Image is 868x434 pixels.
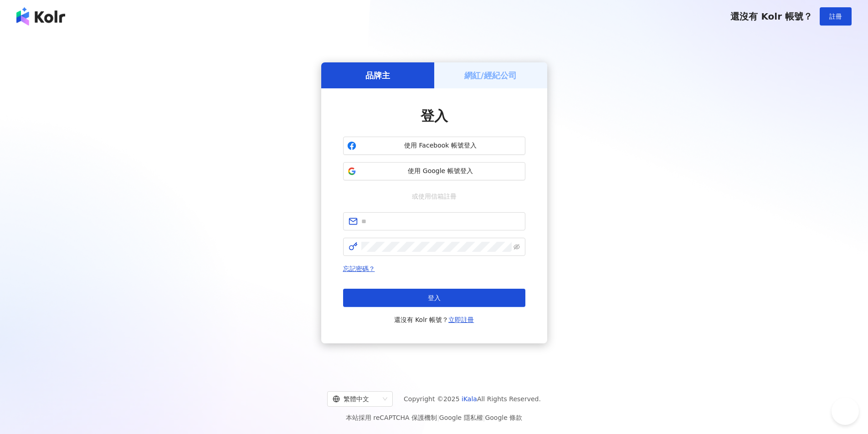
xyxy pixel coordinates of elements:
[421,108,448,124] span: 登入
[343,162,525,180] button: 使用 Google 帳號登入
[464,70,517,81] h5: 網紅/經紀公司
[343,137,525,155] button: 使用 Facebook 帳號登入
[483,414,485,421] span: |
[404,393,541,404] span: Copyright © 2025 All Rights Reserved.
[16,7,65,26] img: logo
[485,414,522,421] a: Google 條款
[346,412,522,423] span: 本站採用 reCAPTCHA 保護機制
[343,289,525,307] button: 登入
[439,414,483,421] a: Google 隱私權
[394,314,474,325] span: 還沒有 Kolr 帳號？
[360,141,521,150] span: 使用 Facebook 帳號登入
[333,392,379,406] div: 繁體中文
[365,70,390,81] h5: 品牌主
[832,398,859,425] iframe: Help Scout Beacon - Open
[360,167,521,176] span: 使用 Google 帳號登入
[514,244,520,250] span: eye-invisible
[437,414,439,421] span: |
[829,13,842,20] span: 註冊
[343,265,375,272] a: 忘記密碼？
[462,395,477,403] a: iKala
[406,191,463,201] span: 或使用信箱註冊
[448,316,474,323] a: 立即註冊
[428,294,441,301] span: 登入
[730,11,812,22] span: 還沒有 Kolr 帳號？
[820,7,852,26] button: 註冊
